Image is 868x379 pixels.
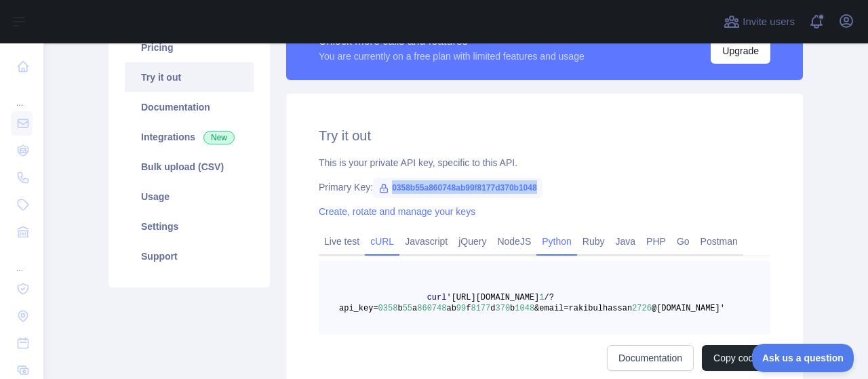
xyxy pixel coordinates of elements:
span: New [203,131,235,144]
a: Support [125,241,254,271]
a: Ruby [577,231,610,252]
a: jQuery [453,231,492,252]
a: Settings [125,212,254,241]
a: Go [671,231,695,252]
span: 99 [456,304,466,313]
span: f [466,304,471,313]
h2: Try it out [319,126,770,145]
div: ... [11,247,33,274]
a: PHP [641,231,671,252]
button: Upgrade [711,38,770,64]
span: @[DOMAIN_NAME]' [652,304,725,313]
a: Python [536,231,577,252]
span: '[URL][DOMAIN_NAME] [446,293,539,302]
a: Live test [319,231,365,252]
span: 0358 [378,304,398,313]
a: Documentation [125,92,254,122]
a: Create, rotate and manage your keys [319,206,475,217]
div: ... [11,81,33,108]
div: You are currently on a free plan with limited features and usage [319,49,585,63]
span: b [510,304,515,313]
span: 0358b55a860748ab99f8177d370b1048 [373,178,542,198]
a: Pricing [125,33,254,62]
a: Integrations New [125,122,254,152]
a: Postman [695,231,743,252]
a: Usage [125,182,254,212]
span: 2726 [632,304,652,313]
span: d [490,304,495,313]
span: 1 [539,293,544,302]
span: 55 [403,304,412,313]
span: b [397,304,402,313]
button: Copy code [702,345,770,371]
span: a [412,304,417,313]
span: curl [427,293,447,302]
span: ab [446,304,456,313]
a: Documentation [607,345,694,371]
span: &email=rakibulhassan [534,304,632,313]
a: cURL [365,231,399,252]
a: Javascript [399,231,453,252]
a: Java [610,231,642,252]
a: Bulk upload (CSV) [125,152,254,182]
span: Invite users [743,14,795,30]
a: Try it out [125,62,254,92]
div: This is your private API key, specific to this API. [319,156,770,169]
span: 8177 [471,304,490,313]
iframe: Toggle Customer Support [752,344,854,372]
button: Invite users [721,11,797,33]
div: Primary Key: [319,180,770,194]
span: 1048 [515,304,534,313]
span: 370 [495,304,510,313]
span: 860748 [417,304,446,313]
a: NodeJS [492,231,536,252]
